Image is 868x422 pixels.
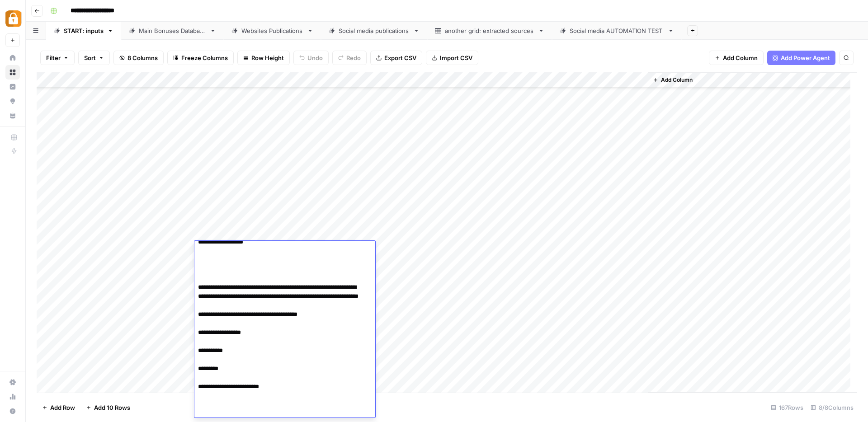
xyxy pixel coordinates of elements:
a: Your Data [5,108,20,123]
button: Freeze Columns [167,51,234,65]
div: Websites Publications [241,26,303,35]
span: Add Row [50,403,75,412]
div: START: inputs [64,26,104,35]
span: Add 10 Rows [94,403,130,412]
img: Adzz Logo [5,10,22,27]
div: Social media AUTOMATION TEST [570,26,664,35]
a: Settings [5,375,20,389]
a: START: inputs [46,22,121,40]
button: Add 10 Rows [80,400,136,415]
span: Import CSV [440,53,472,62]
span: Filter [46,53,61,62]
button: Sort [78,51,110,65]
a: Usage [5,389,20,404]
button: Add Row [37,400,80,415]
button: Help + Support [5,404,20,418]
button: Add Column [649,74,696,86]
button: Row Height [237,51,290,65]
a: Social media AUTOMATION TEST [552,22,682,40]
span: Add Column [661,76,693,84]
span: Sort [84,53,96,62]
div: 167 Rows [767,400,807,415]
a: Home [5,51,20,65]
span: 8 Columns [127,53,158,62]
a: Insights [5,80,20,94]
div: another grid: extracted sources [445,26,534,35]
button: Add Column [709,51,764,65]
span: Freeze Columns [181,53,228,62]
span: Export CSV [384,53,416,62]
a: Browse [5,65,20,80]
button: Filter [40,51,75,65]
div: Main Bonuses Database [139,26,206,35]
span: Redo [346,53,361,62]
span: Add Column [723,53,758,62]
div: Social media publications [339,26,410,35]
button: Add Power Agent [767,51,835,65]
a: Opportunities [5,94,20,108]
a: Websites Publications [224,22,321,40]
a: Main Bonuses Database [121,22,224,40]
button: Redo [332,51,367,65]
a: another grid: extracted sources [427,22,552,40]
a: Social media publications [321,22,427,40]
div: 8/8 Columns [807,400,857,415]
button: Undo [293,51,329,65]
button: Import CSV [426,51,478,65]
button: 8 Columns [113,51,164,65]
span: Row Height [251,53,284,62]
span: Undo [307,53,323,62]
button: Export CSV [370,51,422,65]
button: Workspace: Adzz [5,7,20,30]
span: Add Power Agent [781,53,830,62]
